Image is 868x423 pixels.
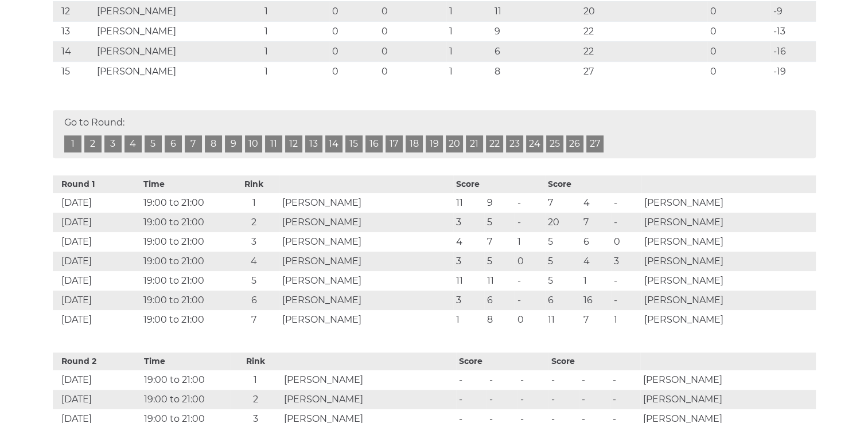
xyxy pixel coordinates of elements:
[446,21,492,41] td: 1
[581,1,707,21] td: 20
[484,310,515,330] td: 8
[279,252,453,271] td: [PERSON_NAME]
[453,175,545,193] th: Score
[386,135,403,152] a: 17
[329,61,379,81] td: 0
[145,135,162,152] a: 5
[581,232,611,252] td: 6
[707,1,770,21] td: 0
[229,175,279,193] th: Rink
[484,252,515,271] td: 5
[53,370,142,390] td: [DATE]
[225,135,242,152] a: 9
[141,370,230,390] td: 19:00 to 21:00
[229,193,279,213] td: 1
[515,232,545,252] td: 1
[610,370,641,390] td: -
[581,213,611,232] td: 7
[641,213,815,232] td: [PERSON_NAME]
[53,252,141,271] td: [DATE]
[641,271,815,291] td: [PERSON_NAME]
[279,291,453,310] td: [PERSON_NAME]
[546,135,563,152] a: 25
[515,213,545,232] td: -
[579,370,610,390] td: -
[229,252,279,271] td: 4
[261,41,329,61] td: 1
[84,135,102,152] a: 2
[707,21,770,41] td: 0
[446,41,492,61] td: 1
[641,252,815,271] td: [PERSON_NAME]
[265,135,282,152] a: 11
[379,61,446,81] td: 0
[345,135,363,152] a: 15
[515,252,545,271] td: 0
[641,193,815,213] td: [PERSON_NAME]
[426,135,443,152] a: 19
[285,135,302,152] a: 12
[545,291,580,310] td: 6
[453,252,484,271] td: 3
[545,271,580,291] td: 5
[453,291,484,310] td: 3
[526,135,543,152] a: 24
[261,21,329,41] td: 1
[53,175,141,193] th: Round 1
[305,135,322,152] a: 13
[94,61,261,81] td: [PERSON_NAME]
[515,291,545,310] td: -
[329,21,379,41] td: 0
[229,310,279,330] td: 7
[406,135,423,152] a: 18
[611,310,641,330] td: 1
[545,175,641,193] th: Score
[53,213,141,232] td: [DATE]
[230,370,281,390] td: 1
[141,352,230,370] th: Time
[466,135,483,152] a: 21
[453,213,484,232] td: 3
[453,232,484,252] td: 4
[279,232,453,252] td: [PERSON_NAME]
[492,21,581,41] td: 9
[229,232,279,252] td: 3
[581,21,707,41] td: 22
[484,193,515,213] td: 9
[515,193,545,213] td: -
[492,41,581,61] td: 6
[770,61,816,81] td: -19
[611,193,641,213] td: -
[640,370,815,390] td: [PERSON_NAME]
[281,370,456,390] td: [PERSON_NAME]
[453,271,484,291] td: 11
[229,291,279,310] td: 6
[94,21,261,41] td: [PERSON_NAME]
[53,110,816,158] div: Go to Round:
[581,271,611,291] td: 1
[64,135,81,152] a: 1
[365,135,383,152] a: 16
[581,252,611,271] td: 4
[770,1,816,21] td: -9
[453,193,484,213] td: 11
[446,135,463,152] a: 20
[579,390,610,409] td: -
[141,390,230,409] td: 19:00 to 21:00
[141,271,229,291] td: 19:00 to 21:00
[456,352,548,370] th: Score
[185,135,202,152] a: 7
[640,390,815,409] td: [PERSON_NAME]
[486,135,503,152] a: 22
[453,310,484,330] td: 1
[611,291,641,310] td: -
[484,271,515,291] td: 11
[230,390,281,409] td: 2
[611,252,641,271] td: 3
[205,135,222,152] a: 8
[581,291,611,310] td: 16
[279,193,453,213] td: [PERSON_NAME]
[141,291,229,310] td: 19:00 to 21:00
[94,1,261,21] td: [PERSON_NAME]
[545,232,580,252] td: 5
